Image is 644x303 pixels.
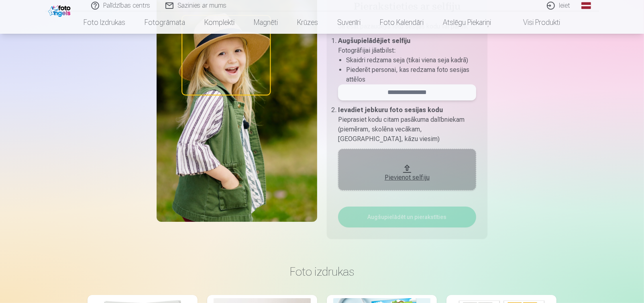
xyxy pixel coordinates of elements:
a: Foto kalendāri [371,11,434,34]
li: Piederēt personai, kas redzama foto sesijas attēlos [346,65,476,84]
a: Krūzes [288,11,328,34]
img: /fa1 [48,3,73,17]
p: Fotogrāfijai jāatbilst : [338,46,476,55]
a: Komplekti [195,11,245,34]
a: Suvenīri [328,11,371,34]
a: Foto izdrukas [74,11,135,34]
li: Skaidri redzama seja (tikai viena seja kadrā) [346,55,476,65]
button: Pievienot selfiju [338,149,476,190]
a: Visi produkti [501,11,570,34]
button: Augšupielādēt un pierakstīties [338,207,476,227]
div: Pievienot selfiju [346,173,468,182]
h3: Foto izdrukas [94,264,550,279]
a: Fotogrāmata [135,11,195,34]
b: Ievadiet jebkuru foto sesijas kodu [338,106,443,114]
a: Atslēgu piekariņi [434,11,501,34]
b: Augšupielādējiet selfiju [338,37,410,45]
a: Magnēti [245,11,288,34]
p: Pieprasiet kodu citam pasākuma dalībniekam (piemēram, skolēna vecākam, [GEOGRAPHIC_DATA], kāzu vi... [338,115,476,144]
